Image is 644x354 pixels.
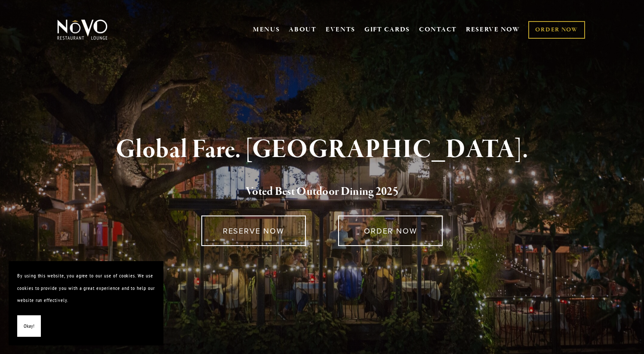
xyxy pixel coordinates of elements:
section: Cookie banner [9,261,163,345]
button: Okay! [17,315,41,337]
a: MENUS [253,25,280,34]
span: Okay! [24,320,34,332]
a: RESERVE NOW [466,22,520,38]
a: ORDER NOW [338,215,443,246]
p: By using this website, you agree to our use of cookies. We use cookies to provide you with a grea... [17,270,155,307]
a: Voted Best Outdoor Dining 202 [246,184,393,200]
a: GIFT CARDS [364,22,410,38]
h2: 5 [71,183,573,201]
strong: Global Fare. [GEOGRAPHIC_DATA]. [116,133,528,166]
a: CONTACT [419,22,457,38]
a: ABOUT [289,25,317,34]
a: EVENTS [326,25,355,34]
a: RESERVE NOW [201,215,306,246]
img: Novo Restaurant &amp; Lounge [55,19,109,40]
a: ORDER NOW [528,21,585,39]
